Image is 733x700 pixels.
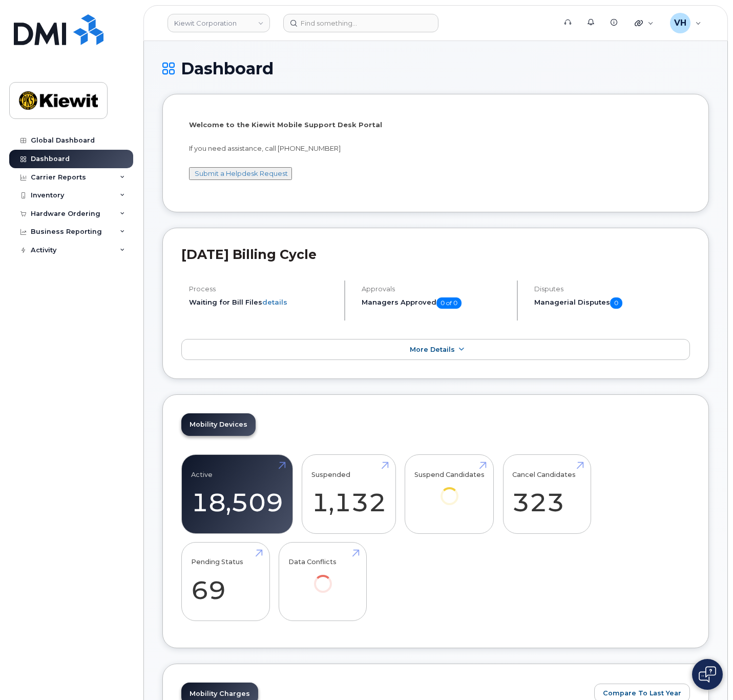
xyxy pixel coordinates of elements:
[189,167,292,180] button: Submit a Helpdesk Request
[162,59,709,77] h1: Dashboard
[189,285,336,293] h4: Process
[288,548,358,607] a: Data Conflicts
[436,297,462,309] span: 0 of 0
[262,298,287,306] a: details
[414,461,485,519] a: Suspend Candidates
[181,247,690,262] h2: [DATE] Billing Cycle
[191,461,283,528] a: Active 18,509
[534,285,690,293] h4: Disputes
[311,461,386,528] a: Suspended 1,132
[699,666,716,683] img: Open chat
[191,548,260,615] a: Pending Status 69
[362,297,508,309] h5: Managers Approved
[603,688,681,698] span: Compare To Last Year
[189,297,336,307] li: Waiting for Bill Files
[189,120,682,130] p: Welcome to the Kiewit Mobile Support Desk Portal
[181,413,256,436] a: Mobility Devices
[195,169,288,177] a: Submit a Helpdesk Request
[410,346,455,353] span: More Details
[362,285,508,293] h4: Approvals
[610,297,622,309] span: 0
[189,144,682,153] p: If you need assistance, call [PHONE_NUMBER]
[534,297,690,309] h5: Managerial Disputes
[512,461,581,528] a: Cancel Candidates 323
